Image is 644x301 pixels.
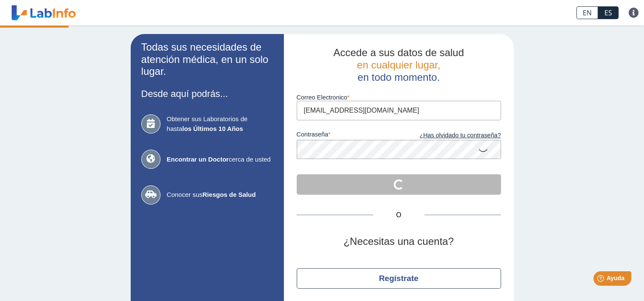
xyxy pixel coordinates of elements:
span: Obtener sus Laboratorios de hasta [167,114,273,133]
label: Correo Electronico [297,94,501,101]
a: ¿Has olvidado tu contraseña? [399,131,501,140]
a: ES [598,6,618,19]
button: Regístrate [297,268,501,289]
span: Accede a sus datos de salud [333,47,464,58]
h2: Todas sus necesidades de atención médica, en un solo lugar. [141,41,273,78]
label: contraseña [297,131,399,140]
h3: Desde aquí podrás... [141,88,273,99]
span: en todo momento. [358,71,440,83]
span: en cualquier lugar, [357,59,440,71]
span: Conocer sus [167,190,273,200]
b: los Últimos 10 Años [182,125,243,132]
b: Riesgos de Salud [203,191,256,198]
a: EN [576,6,598,19]
span: O [373,210,424,220]
iframe: Help widget launcher [568,268,635,292]
span: cerca de usted [167,155,273,165]
b: Encontrar un Doctor [167,156,229,163]
h2: ¿Necesitas una cuenta? [297,236,501,248]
